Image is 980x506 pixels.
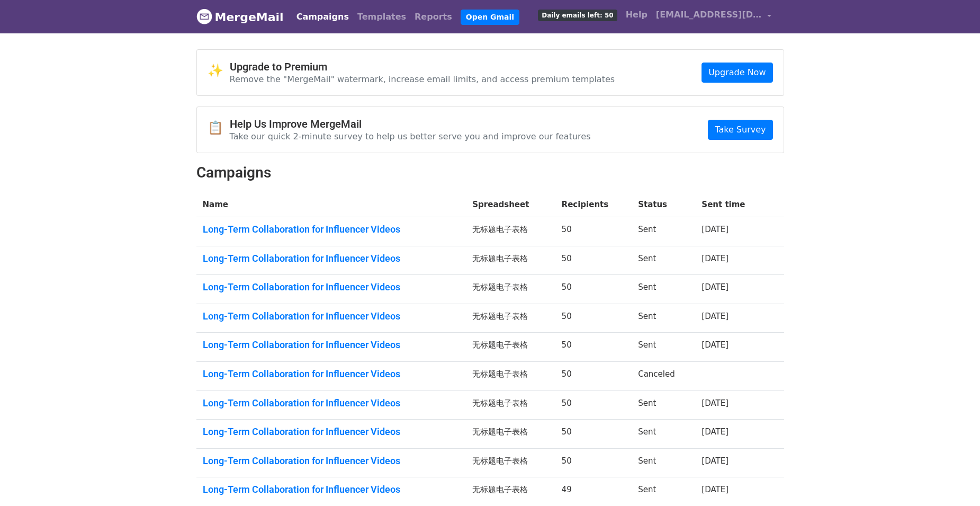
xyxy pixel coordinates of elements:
td: Sent [632,333,695,362]
h4: Upgrade to Premium [230,60,615,73]
th: Sent time [695,192,767,217]
th: Spreadsheet [466,192,555,217]
a: Long-Term Collaboration for Influencer Videos [203,339,460,351]
p: Remove the "MergeMail" watermark, increase email limits, and access premium templates [230,74,615,85]
td: Canceled [632,362,695,391]
h2: Campaigns [196,164,784,182]
td: 50 [555,420,632,449]
a: Long-Term Collaboration for Influencer Videos [203,368,460,380]
a: Long-Term Collaboration for Influencer Videos [203,397,460,409]
td: 无标题电子表格 [466,390,555,420]
a: [DATE] [702,225,729,234]
td: 50 [555,448,632,477]
a: MergeMail [196,6,284,28]
td: Sent [632,477,695,506]
span: ✨ [208,63,230,78]
a: [DATE] [702,398,729,408]
a: [DATE] [702,485,729,494]
a: Open Gmail [461,10,519,25]
td: 无标题电子表格 [466,333,555,362]
img: MergeMail logo [196,8,212,24]
td: 50 [555,217,632,246]
td: Sent [632,304,695,333]
a: [DATE] [702,340,729,350]
td: 50 [555,304,632,333]
a: Long-Term Collaboration for Influencer Videos [203,455,460,467]
span: 📋 [208,120,230,136]
td: Sent [632,448,695,477]
td: 无标题电子表格 [466,275,555,304]
a: Long-Term Collaboration for Influencer Videos [203,281,460,293]
th: Name [196,192,466,217]
td: 50 [555,390,632,420]
td: 无标题电子表格 [466,477,555,506]
th: Recipients [555,192,632,217]
td: 50 [555,246,632,275]
a: Long-Term Collaboration for Influencer Videos [203,484,460,495]
a: [DATE] [702,254,729,263]
span: Daily emails left: 50 [538,10,617,21]
th: Status [632,192,695,217]
td: Sent [632,246,695,275]
a: Help [622,4,652,25]
a: Templates [353,6,410,28]
td: 49 [555,477,632,506]
a: [DATE] [702,282,729,292]
td: Sent [632,420,695,449]
a: [DATE] [702,456,729,466]
a: Campaigns [292,6,353,28]
a: Long-Term Collaboration for Influencer Videos [203,253,460,264]
td: 无标题电子表格 [466,420,555,449]
a: Take Survey [708,120,772,140]
td: 50 [555,362,632,391]
td: 50 [555,333,632,362]
td: 无标题电子表格 [466,304,555,333]
a: [EMAIL_ADDRESS][DOMAIN_NAME] [652,4,776,29]
td: 无标题电子表格 [466,246,555,275]
td: 无标题电子表格 [466,362,555,391]
span: [EMAIL_ADDRESS][DOMAIN_NAME] [656,8,762,21]
td: Sent [632,217,695,246]
a: Upgrade Now [702,63,772,83]
a: [DATE] [702,427,729,437]
a: Daily emails left: 50 [534,4,621,25]
a: [DATE] [702,312,729,321]
a: Long-Term Collaboration for Influencer Videos [203,426,460,438]
td: 50 [555,275,632,304]
td: Sent [632,390,695,420]
a: Reports [410,6,456,28]
td: 无标题电子表格 [466,448,555,477]
a: Long-Term Collaboration for Influencer Videos [203,224,460,235]
td: 无标题电子表格 [466,217,555,246]
h4: Help Us Improve MergeMail [230,118,591,130]
td: Sent [632,275,695,304]
a: Long-Term Collaboration for Influencer Videos [203,310,460,322]
p: Take our quick 2-minute survey to help us better serve you and improve our features [230,131,591,142]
